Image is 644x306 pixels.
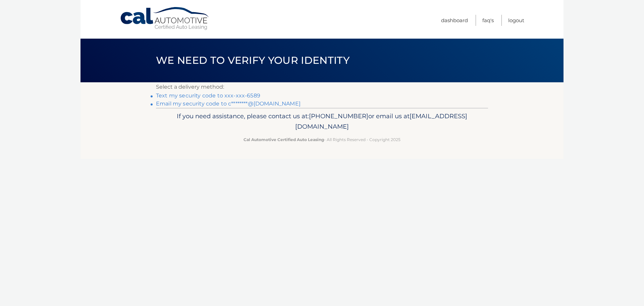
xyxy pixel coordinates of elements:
a: Cal Automotive [120,7,210,31]
span: [PHONE_NUMBER] [309,112,368,120]
a: Logout [508,15,524,26]
span: We need to verify your identity [156,54,350,67]
p: - All Rights Reserved - Copyright 2025 [160,136,484,143]
a: Text my security code to xxx-xxx-6589 [156,92,260,99]
strong: Cal Automotive Certified Auto Leasing [244,137,324,142]
a: Dashboard [441,15,468,26]
a: FAQ's [482,15,494,26]
p: If you need assistance, please contact us at: or email us at [160,111,484,132]
p: Select a delivery method: [156,82,488,92]
a: Email my security code to c********@[DOMAIN_NAME] [156,100,301,107]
